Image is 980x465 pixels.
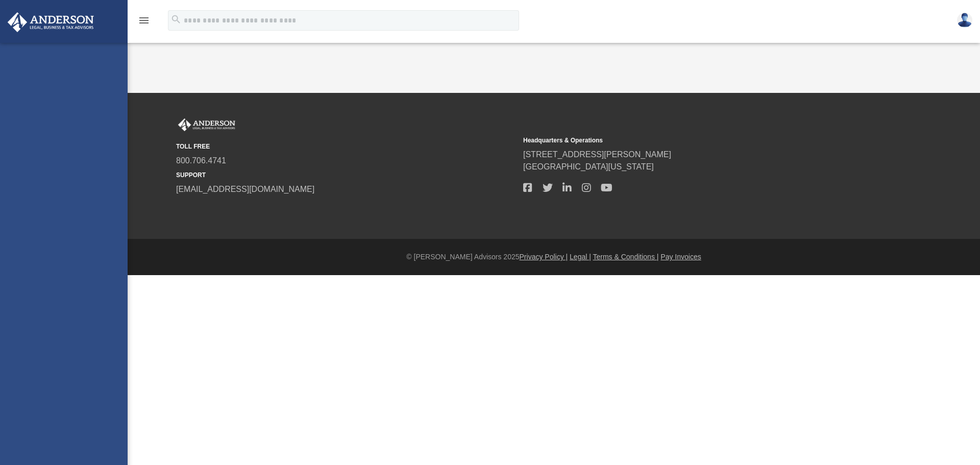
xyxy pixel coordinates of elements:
div: © [PERSON_NAME] Advisors 2025 [128,252,980,262]
a: Pay Invoices [660,253,701,261]
img: Anderson Advisors Platinum Portal [5,12,97,32]
img: Anderson Advisors Platinum Portal [176,118,237,132]
a: [STREET_ADDRESS][PERSON_NAME] [523,150,671,159]
small: SUPPORT [176,170,516,180]
i: menu [138,14,150,27]
small: Headquarters & Operations [523,136,863,145]
img: User Pic [957,13,972,28]
a: 800.706.4741 [176,156,226,165]
a: [EMAIL_ADDRESS][DOMAIN_NAME] [176,185,314,193]
i: search [170,14,182,25]
a: [GEOGRAPHIC_DATA][US_STATE] [523,162,654,171]
a: Legal | [570,253,591,261]
a: Privacy Policy | [520,253,568,261]
a: Terms & Conditions | [593,253,659,261]
small: TOLL FREE [176,142,516,151]
a: menu [138,19,150,27]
